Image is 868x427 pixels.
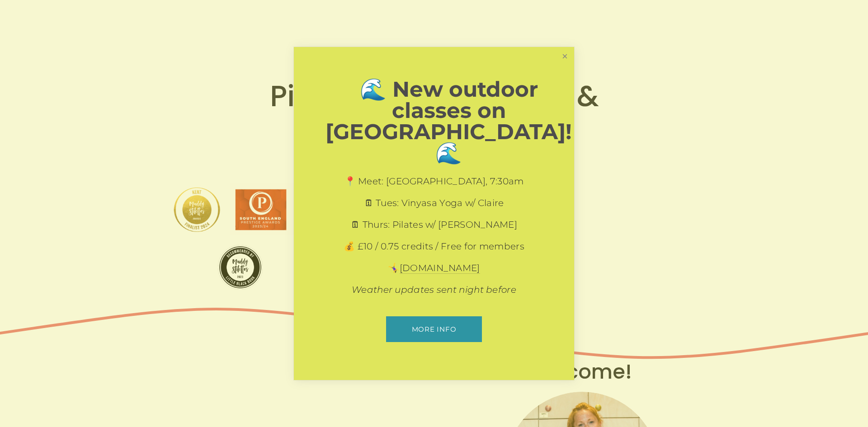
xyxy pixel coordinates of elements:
[325,197,542,209] p: 🗓 Tues: Vinyasa Yoga w/ Claire
[325,79,572,164] h1: 🌊 New outdoor classes on [GEOGRAPHIC_DATA]! 🌊
[325,218,542,231] p: 🗓 Thurs: Pilates w/ [PERSON_NAME]
[325,240,542,253] p: 💰 £10 / 0.75 credits / Free for members
[325,175,542,188] p: 📍 Meet: [GEOGRAPHIC_DATA], 7:30am
[557,48,573,64] a: Close
[400,263,480,274] a: [DOMAIN_NAME]
[352,284,516,295] em: Weather updates sent night before
[386,316,481,342] a: More info
[325,262,542,274] p: 🤸‍♀️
